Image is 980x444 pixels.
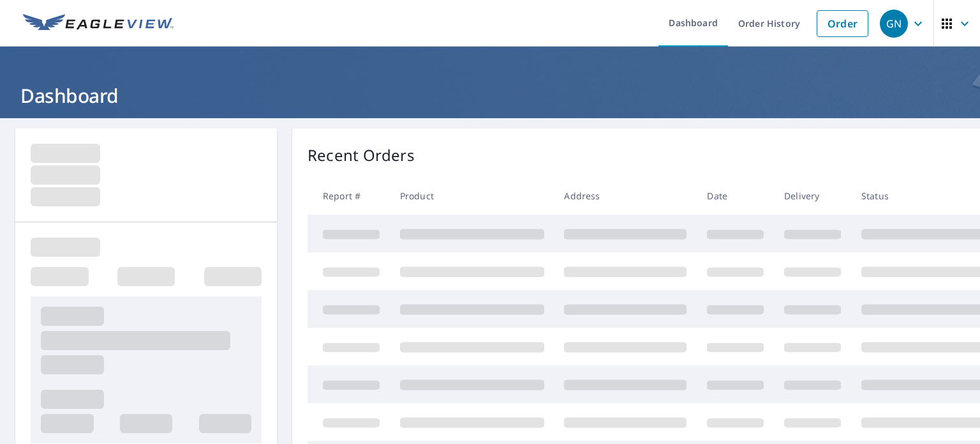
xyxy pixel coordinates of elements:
[697,177,774,215] th: Date
[774,177,851,215] th: Delivery
[23,14,174,33] img: EV Logo
[390,177,554,215] th: Product
[880,10,908,38] div: GN
[15,82,965,109] h1: Dashboard
[554,177,697,215] th: Address
[308,144,415,167] p: Recent Orders
[817,10,868,37] a: Order
[308,177,390,215] th: Report #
